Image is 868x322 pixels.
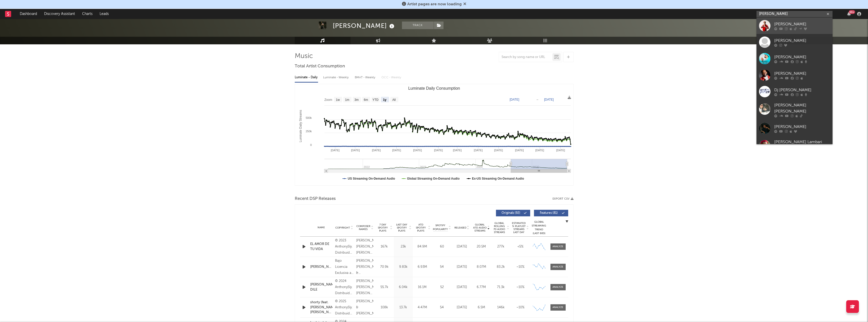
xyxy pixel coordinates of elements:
[407,2,462,6] span: Artist pages are now loading
[376,285,393,290] div: 55.7k
[774,87,830,93] div: Dj [PERSON_NAME]
[774,124,830,130] div: [PERSON_NAME]
[395,285,412,290] div: 6.04k
[510,98,519,101] text: [DATE]
[463,2,466,6] span: Dismiss
[355,73,376,82] div: BMAT - Weekly
[310,264,333,270] a: [PERSON_NAME]
[492,264,509,270] div: 83.2k
[473,305,490,310] div: 6.5M
[323,73,350,82] div: Luminate - Weekly
[473,223,487,232] span: Global ATD Audio Streams
[515,149,524,152] text: [DATE]
[774,70,830,77] div: [PERSON_NAME]
[295,63,345,69] span: Total Artist Consumption
[512,285,529,290] div: ~ 10 %
[324,98,332,102] text: Zoom
[295,196,336,202] span: Recent DSP Releases
[310,282,333,292] a: [PERSON_NAME] DILE
[414,285,431,290] div: 16.1M
[473,285,490,290] div: 6.77M
[849,10,855,14] div: 99 +
[474,149,483,152] text: [DATE]
[376,223,390,232] span: 7 Day Spotify Plays
[354,98,359,102] text: 3m
[756,67,833,83] a: [PERSON_NAME]
[473,244,490,249] div: 20.5M
[392,98,395,102] text: All
[299,110,302,142] text: Luminate Daily Streams
[512,264,529,270] div: ~ 10 %
[492,244,509,249] div: 277k
[345,98,349,102] text: 1m
[454,226,466,229] span: Released
[392,149,401,152] text: [DATE]
[335,258,354,276] div: Bajo Licencia Exclusiva a Warner Music Chile S.A., © 2024 Mojo Latam LLC
[310,300,333,315] div: shorty (feat. [PERSON_NAME], [PERSON_NAME] [PERSON_NAME] & [PERSON_NAME])
[364,98,368,102] text: 6m
[512,305,529,310] div: ~ 10 %
[356,238,374,256] div: [PERSON_NAME] [PERSON_NAME], [PERSON_NAME] & [PERSON_NAME]
[414,305,431,310] div: 4.47M
[310,143,311,146] text: 0
[756,137,833,157] a: [PERSON_NAME] Lambari [PERSON_NAME]
[492,222,506,234] span: Global Rolling 7D Audio Streams
[376,244,393,249] div: 167k
[756,50,833,67] a: [PERSON_NAME]
[306,116,312,119] text: 500k
[395,244,412,249] div: 23k
[295,84,573,185] svg: Luminate Daily Consumption
[335,298,354,317] div: © 2025 AnthonySly. Distribuido en forma exclusiva por Warner Music Chile S.A.
[351,149,360,152] text: [DATE]
[408,86,460,90] text: Luminate Daily Consumption
[348,177,395,180] text: US Streaming On-Demand Audio
[544,98,554,101] text: [DATE]
[531,220,547,235] div: Global Streaming Trend (Last 60D)
[453,305,470,310] div: [DATE]
[453,285,470,290] div: [DATE]
[756,83,833,100] a: Dj [PERSON_NAME]
[376,305,393,310] div: 108k
[537,212,561,215] span: Features ( 81 )
[535,149,544,152] text: [DATE]
[16,9,41,19] a: Dashboard
[372,149,381,152] text: [DATE]
[453,244,470,249] div: [DATE]
[774,21,830,27] div: [PERSON_NAME]
[402,22,434,29] button: Track
[383,98,386,102] text: 1y
[306,130,312,133] text: 250k
[335,238,354,256] div: © 2023 AnthonySly. Distribuido en forma exclusiva por Warner Music Chile S.A.
[534,210,568,216] button: Features(81)
[494,149,503,152] text: [DATE]
[756,34,833,50] a: [PERSON_NAME]
[536,98,539,101] text: →
[453,149,462,152] text: [DATE]
[336,98,340,102] text: 1w
[756,120,833,137] a: [PERSON_NAME]
[310,226,333,230] div: Name
[331,149,340,152] text: [DATE]
[512,222,526,234] span: Estimated % Playlist Streams Last Day
[756,100,833,120] a: [PERSON_NAME] [PERSON_NAME]
[499,55,552,59] input: Search by song name or URL
[395,305,412,310] div: 13.7k
[512,244,529,249] div: <5%
[756,17,833,34] a: [PERSON_NAME]
[492,285,509,290] div: 71.3k
[376,264,393,270] div: 70.9k
[310,242,333,252] a: EL AMOR DE TU VIDA
[472,177,524,180] text: Ex-US Streaming On-Demand Audio
[774,54,830,60] div: [PERSON_NAME]
[774,37,830,44] div: [PERSON_NAME]
[79,9,96,19] a: Charts
[335,226,350,229] span: Copyright
[847,12,851,16] button: 99+
[774,102,830,115] div: [PERSON_NAME] [PERSON_NAME]
[473,264,490,270] div: 8.07M
[433,244,451,249] div: 60
[433,305,451,310] div: 54
[333,22,396,30] div: [PERSON_NAME]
